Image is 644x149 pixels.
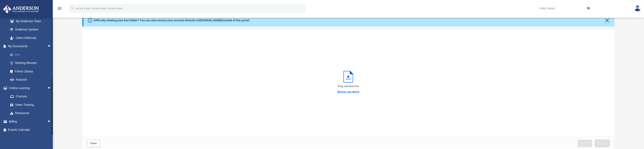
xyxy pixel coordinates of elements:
[581,142,589,145] span: Cancel
[6,50,58,59] a: Box
[47,84,56,92] span: arrow_drop_down
[94,18,250,23] div: Difficulty viewing your box folder? You can also access your account directly on outside of the p...
[57,6,62,11] i: menu
[3,84,56,92] a: Online Learningarrow_drop_down
[2,5,40,13] img: Anderson Advisors Platinum Portal
[87,140,100,147] button: Close
[6,34,56,42] a: Client Referrals
[3,117,58,126] a: Billingarrow_drop_down
[604,18,610,23] button: Close
[6,76,58,84] a: Notarize
[6,101,53,109] a: Video Training
[634,5,641,11] img: User Pic
[3,126,58,134] a: Events Calendar
[595,140,610,147] button: Upload
[6,25,56,34] a: Anderson System
[71,6,75,10] i: search
[578,140,592,147] button: Cancel
[6,92,56,101] a: Courses
[338,90,359,94] label: Browse your device
[47,117,56,126] span: arrow_drop_down
[3,42,58,51] a: My Documentsarrow_drop_down
[6,17,53,25] a: My Anderson Team
[47,42,56,51] span: arrow_drop_down
[57,8,62,11] a: menu
[338,84,359,88] div: Drag and drop files
[90,142,97,145] span: Close
[6,59,58,67] a: Meeting Minutes
[199,19,222,22] a: [DOMAIN_NAME]
[6,109,56,117] a: Resources
[6,67,56,76] a: Forms Library
[598,142,607,145] span: Upload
